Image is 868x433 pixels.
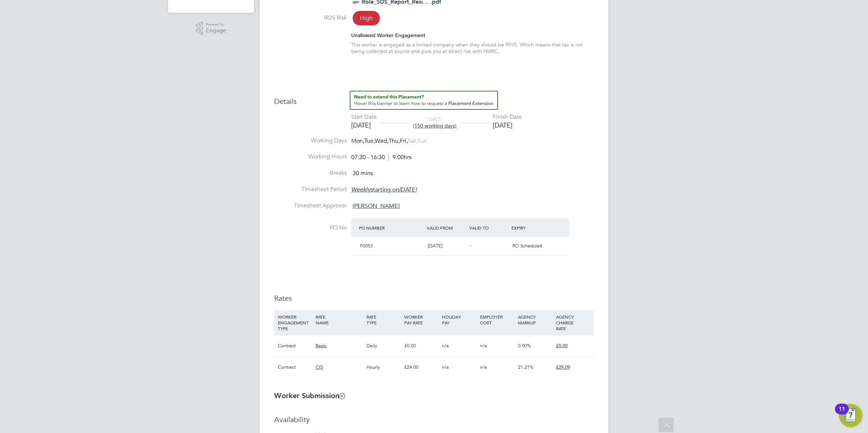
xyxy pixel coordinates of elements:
span: Tue, [364,137,375,145]
label: Working Days [274,137,347,145]
span: £29.09 [556,364,570,370]
span: Basic [316,343,326,349]
span: n/a [480,343,487,349]
div: This worker is engaged as a limited company when they should be PAYE. Which means that tax is not... [351,41,594,54]
label: Breaks [274,169,347,177]
span: PO Scheduled [512,243,542,249]
div: Expiry [510,221,552,234]
button: How to extend a Placement? [350,91,498,110]
h3: Availability [274,415,594,424]
a: Powered byEngage [196,21,227,35]
span: n/a [442,343,449,349]
span: n/a [480,364,487,370]
label: IR35 Risk [274,14,347,22]
label: Timesheet Approver [274,202,347,210]
div: AGENCY CHARGE RATE [554,310,592,335]
div: HOLIDAY PAY [440,310,478,329]
span: Thu, [389,137,400,145]
em: [DATE] [399,186,417,193]
div: Valid To [467,221,510,234]
span: Sat, [408,137,417,145]
div: WORKER ENGAGEMENT TYPE [276,310,314,335]
em: Weekly [351,186,370,193]
span: (150 working days) [413,122,457,129]
div: [DATE] [493,121,522,129]
h3: Details [274,91,594,106]
span: Wed, [375,137,389,145]
div: £24.00 [402,357,440,378]
span: High [353,11,380,25]
label: Working Hours [274,153,347,161]
div: PO Number [357,221,425,234]
h3: Rates [274,294,594,303]
div: [DATE] [351,121,377,129]
span: £0.00 [556,343,568,349]
span: Engage [206,28,226,34]
div: £0.00 [402,335,440,356]
span: 21.21% [518,364,534,370]
span: 30 mins [353,170,373,177]
div: WORKER PAY RATE [402,310,440,329]
span: F0053 [360,243,373,249]
div: Hourly [365,357,402,378]
div: Start Date [351,113,377,121]
button: Open Resource Center, 11 new notifications [839,404,862,427]
span: Sun [417,137,427,145]
span: starting on [351,186,417,193]
span: 9.00hrs [389,154,411,161]
span: Powered by [206,21,226,28]
span: [PERSON_NAME] [353,202,399,210]
span: [DATE] [428,243,442,249]
span: Mon, [351,137,364,145]
div: Contract [276,335,314,356]
div: RATE NAME [314,310,364,329]
span: Fri, [400,137,408,145]
span: 0.00% [518,343,531,349]
span: n/a [442,364,449,370]
div: 07:30 - 16:30 [351,154,411,161]
div: Unallowed Worker Engagement [351,32,594,39]
div: DAYS [409,116,460,129]
div: AGENCY MARKUP [516,310,554,329]
div: Valid From [425,221,467,234]
div: EMPLOYER COST [478,310,516,329]
div: Daily [365,335,402,356]
span: CIS [316,364,323,370]
div: Finish Date [493,113,522,121]
div: 11 [839,409,845,418]
div: Contract [276,357,314,378]
b: Worker Submission [274,391,345,400]
label: PO No [274,224,347,232]
span: - [470,243,472,249]
label: Timesheet Period [274,186,347,193]
div: RATE TYPE [365,310,402,329]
